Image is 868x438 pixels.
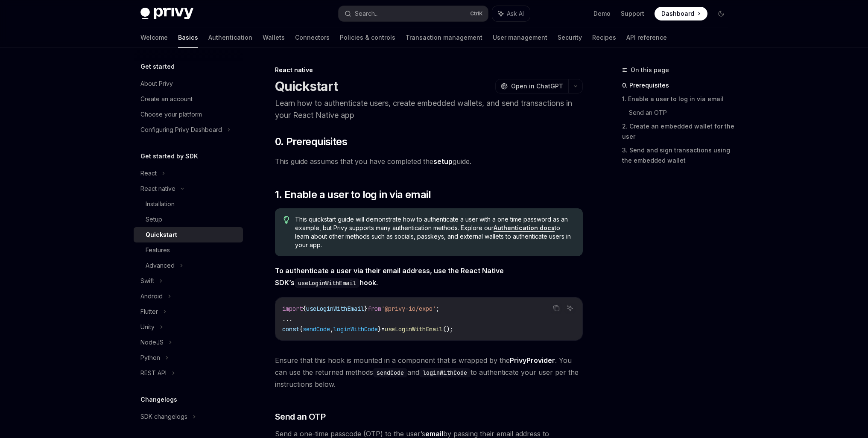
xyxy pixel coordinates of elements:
[443,325,453,333] span: ();
[140,125,222,135] div: Configuring Privy Dashboard
[140,168,157,178] div: React
[433,157,453,166] a: setup
[282,315,292,323] span: ...
[381,325,385,333] span: =
[140,276,154,286] div: Swift
[275,79,338,94] h1: Quickstart
[134,107,243,122] a: Choose your platform
[333,325,378,333] span: loginWithCode
[275,188,431,201] span: 1. Enable a user to log in via email
[622,120,735,143] a: 2. Create an embedded wallet for the user
[282,325,299,333] span: const
[492,6,530,21] button: Ask AI
[551,303,562,314] button: Copy the contents from the code block
[140,291,163,301] div: Android
[622,143,735,167] a: 3. Send and sign transactions using the embedded wallet
[340,27,395,48] a: Policies & controls
[263,27,285,48] a: Wallets
[146,245,170,255] div: Features
[378,325,381,333] span: }
[140,109,202,120] div: Choose your platform
[495,79,568,93] button: Open in ChatGPT
[714,7,728,20] button: Toggle dark mode
[146,260,175,271] div: Advanced
[140,412,187,422] div: SDK changelogs
[146,230,177,240] div: Quickstart
[626,27,667,48] a: API reference
[655,7,707,20] a: Dashboard
[629,106,735,120] a: Send an OTP
[558,27,582,48] a: Security
[208,27,252,48] a: Authentication
[282,305,303,312] span: import
[622,79,735,92] a: 0. Prerequisites
[299,325,303,333] span: {
[339,6,488,21] button: Search...CtrlK
[146,214,162,225] div: Setup
[140,337,164,347] div: NodeJS
[295,27,330,48] a: Connectors
[140,8,193,20] img: dark logo
[406,27,482,48] a: Transaction management
[436,305,439,312] span: ;
[295,278,359,288] code: useLoginWithEmail
[275,135,347,149] span: 0. Prerequisites
[140,307,158,317] div: Flutter
[140,151,198,161] h5: Get started by SDK
[306,305,364,312] span: useLoginWithEmail
[178,27,198,48] a: Basics
[275,266,504,287] strong: To authenticate a user via their email address, use the React Native SDK’s hook.
[275,411,326,423] span: Send an OTP
[661,9,694,18] span: Dashboard
[510,356,555,365] a: PrivyProvider
[134,212,243,227] a: Setup
[470,10,483,17] span: Ctrl K
[494,224,555,232] a: Authentication docs
[373,368,407,377] code: sendCode
[134,91,243,107] a: Create an account
[631,65,669,75] span: On this page
[419,368,471,377] code: loginWithCode
[425,429,443,438] strong: email
[283,216,289,224] svg: Tip
[364,305,368,312] span: }
[134,242,243,258] a: Features
[621,9,644,18] a: Support
[303,305,306,312] span: {
[592,27,616,48] a: Recipes
[275,354,583,390] span: Ensure that this hook is mounted in a component that is wrapped by the . You can use the returned...
[385,325,443,333] span: useLoginWithEmail
[140,322,155,332] div: Unity
[381,305,436,312] span: '@privy-io/expo'
[140,394,177,405] h5: Changelogs
[140,27,168,48] a: Welcome
[275,155,583,167] span: This guide assumes that you have completed the guide.
[564,303,576,314] button: Ask AI
[140,94,193,104] div: Create an account
[622,92,735,106] a: 1. Enable a user to log in via email
[355,9,379,19] div: Search...
[140,184,175,194] div: React native
[295,215,574,249] span: This quickstart guide will demonstrate how to authenticate a user with a one time password as an ...
[303,325,330,333] span: sendCode
[134,76,243,91] a: About Privy
[140,368,167,378] div: REST API
[368,305,381,312] span: from
[146,199,175,209] div: Installation
[330,325,333,333] span: ,
[140,79,173,89] div: About Privy
[140,61,175,72] h5: Get started
[593,9,611,18] a: Demo
[275,97,583,121] p: Learn how to authenticate users, create embedded wallets, and send transactions in your React Nat...
[275,66,583,74] div: React native
[140,353,160,363] div: Python
[134,227,243,242] a: Quickstart
[134,196,243,212] a: Installation
[511,82,563,91] span: Open in ChatGPT
[493,27,547,48] a: User management
[507,9,524,18] span: Ask AI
